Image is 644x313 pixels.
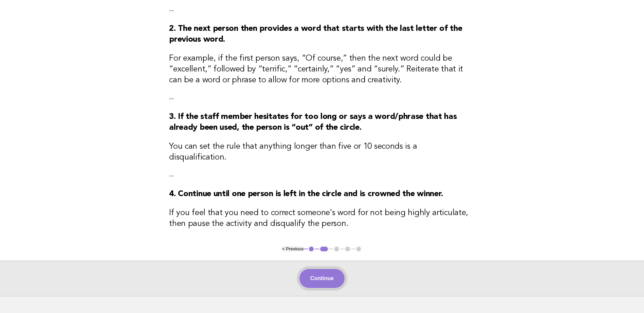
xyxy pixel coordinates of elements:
[169,53,475,86] h3: For example, if the first person says, “Of course,” then the next word could be “excellent,” foll...
[299,269,345,288] button: Continue
[169,190,443,198] strong: 4. Continue until one person is left in the circle and is crowned the winner.
[169,94,475,103] p: --
[169,171,475,181] p: --
[319,246,329,252] button: 2
[169,6,475,15] p: --
[169,113,457,132] strong: 3. If the staff member hesitates for too long or says a word/phrase that has already been used, t...
[308,246,315,252] button: 1
[169,25,462,44] strong: 2. The next person then provides a word that starts with the last letter of the previous word.
[169,208,475,229] h3: If you feel that you need to correct someone's word for not being highly articulate, then pause t...
[169,141,475,163] h3: You can set the rule that anything longer than five or 10 seconds is a disqualification.
[282,246,303,251] button: < Previous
